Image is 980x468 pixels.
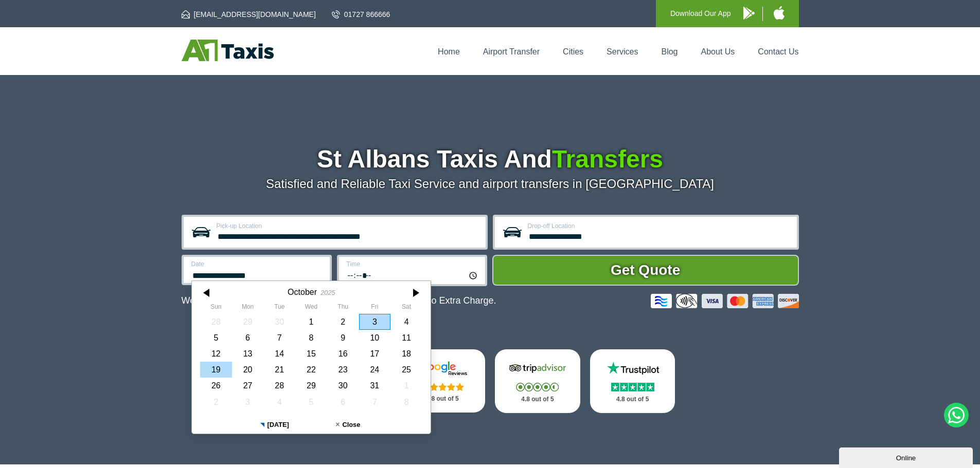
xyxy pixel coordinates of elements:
[412,361,473,376] img: Google
[390,314,422,330] div: 04 October 2025
[516,383,559,391] img: Stars
[182,177,799,191] p: Satisfied and Reliable Taxi Service and airport transfers in [GEOGRAPHIC_DATA]
[263,346,295,362] div: 14 October 2025
[390,378,422,394] div: 01 November 2025
[359,378,390,394] div: 31 October 2025
[200,362,232,378] div: 19 October 2025
[495,349,580,413] a: Tripadvisor Stars 4.8 out of 5
[295,394,327,410] div: 05 November 2025
[492,255,799,286] button: Get Quote
[528,223,791,229] label: Drop-off Location
[359,394,390,410] div: 07 November 2025
[411,392,474,405] p: 4.8 out of 5
[390,394,422,410] div: 08 November 2025
[263,314,295,330] div: 30 September 2025
[295,378,327,394] div: 29 October 2025
[661,47,678,56] a: Blog
[182,9,316,20] a: [EMAIL_ADDRESS][DOMAIN_NAME]
[200,303,232,313] th: Sunday
[438,47,460,56] a: Home
[200,378,232,394] div: 26 October 2025
[390,346,422,362] div: 18 October 2025
[507,361,568,376] img: Tripadvisor
[758,47,798,56] a: Contact Us
[506,393,569,406] p: 4.8 out of 5
[263,303,295,313] th: Tuesday
[774,6,785,20] img: A1 Taxis iPhone App
[311,416,385,434] button: Close
[182,40,274,61] img: A1 Taxis St Albans LTD
[263,378,295,394] div: 28 October 2025
[602,361,664,376] img: Trustpilot
[563,47,583,56] a: Cities
[182,295,496,306] p: We Now Accept Card & Contactless Payment In
[182,147,799,172] h1: St Albans Taxis And
[200,314,232,330] div: 28 September 2025
[390,330,422,346] div: 11 October 2025
[231,314,263,330] div: 29 September 2025
[378,295,496,306] span: The Car at No Extra Charge.
[611,383,654,391] img: Stars
[200,330,232,346] div: 05 October 2025
[359,362,390,378] div: 24 October 2025
[200,394,232,410] div: 02 November 2025
[839,445,975,468] iframe: chat widget
[347,261,479,267] label: Time
[590,349,675,413] a: Trustpilot Stars 4.8 out of 5
[231,362,263,378] div: 20 October 2025
[263,362,295,378] div: 21 October 2025
[231,394,263,410] div: 03 November 2025
[327,346,359,362] div: 16 October 2025
[390,303,422,313] th: Saturday
[327,303,359,313] th: Thursday
[390,362,422,378] div: 25 October 2025
[327,378,359,394] div: 30 October 2025
[421,383,464,391] img: Stars
[359,303,390,313] th: Friday
[231,346,263,362] div: 13 October 2025
[231,303,263,313] th: Monday
[231,378,263,394] div: 27 October 2025
[400,349,485,413] a: Google Stars 4.8 out of 5
[670,7,731,20] p: Download Our App
[295,303,327,313] th: Wednesday
[288,287,317,297] div: October
[359,346,390,362] div: 17 October 2025
[359,330,390,346] div: 10 October 2025
[295,330,327,346] div: 08 October 2025
[295,362,327,378] div: 22 October 2025
[327,394,359,410] div: 06 November 2025
[327,330,359,346] div: 09 October 2025
[327,314,359,330] div: 02 October 2025
[483,47,540,56] a: Airport Transfer
[263,330,295,346] div: 07 October 2025
[200,346,232,362] div: 12 October 2025
[191,261,324,267] label: Date
[552,145,663,173] span: Transfers
[701,47,735,56] a: About Us
[607,47,638,56] a: Services
[601,393,664,406] p: 4.8 out of 5
[327,362,359,378] div: 23 October 2025
[332,9,390,20] a: 01727 866666
[217,223,479,229] label: Pick-up Location
[295,314,327,330] div: 01 October 2025
[295,346,327,362] div: 15 October 2025
[359,314,390,330] div: 03 October 2025
[743,7,755,20] img: A1 Taxis Android App
[238,416,311,434] button: [DATE]
[231,330,263,346] div: 06 October 2025
[263,394,295,410] div: 04 November 2025
[320,289,335,296] div: 2025
[651,294,799,308] img: Credit And Debit Cards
